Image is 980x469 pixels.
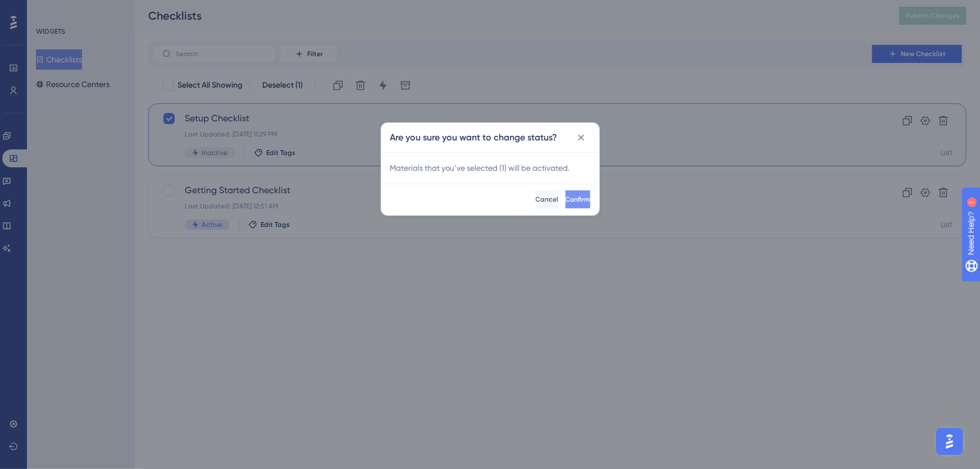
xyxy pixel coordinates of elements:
[566,195,590,204] span: Confirm
[933,425,967,458] iframe: UserGuiding AI Assistant Launcher
[26,3,70,16] span: Need Help?
[390,131,558,144] h2: Are you sure you want to change status?
[78,6,81,15] div: 1
[390,163,570,172] span: Materials that you’ve selected ( 1 ) will be activated.
[536,195,559,204] span: Cancel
